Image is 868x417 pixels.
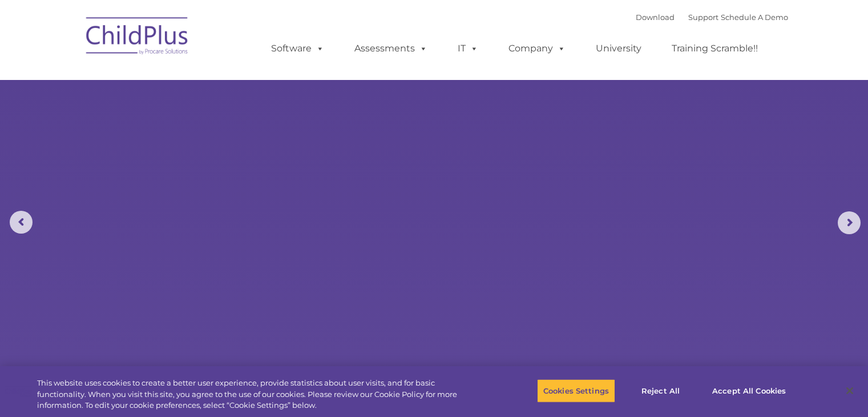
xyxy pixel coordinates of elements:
[584,37,653,60] a: University
[706,379,792,403] button: Accept All Cookies
[446,37,490,60] a: IT
[837,378,862,403] button: Close
[625,379,696,403] button: Reject All
[688,13,718,22] a: Support
[537,379,615,403] button: Cookies Settings
[80,9,195,66] img: ChildPlus by Procare Solutions
[721,13,788,22] a: Schedule A Demo
[343,37,439,60] a: Assessments
[660,37,769,60] a: Training Scramble!!
[636,13,788,22] font: |
[636,13,675,22] a: Download
[497,37,577,60] a: Company
[260,37,336,60] a: Software
[37,378,478,411] div: This website uses cookies to create a better user experience, provide statistics about user visit...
